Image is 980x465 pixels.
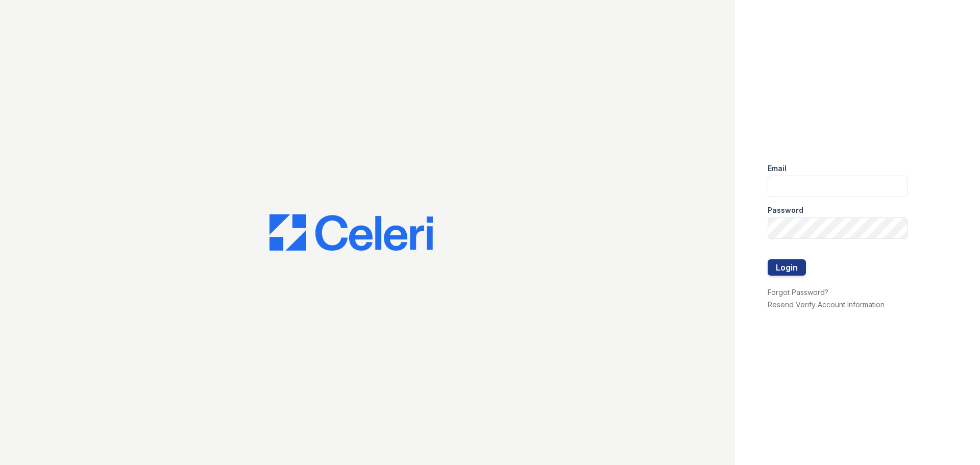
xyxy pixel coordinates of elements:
[768,300,885,309] a: Resend Verify Account Information
[768,163,787,174] label: Email
[768,288,828,297] a: Forgot Password?
[269,214,433,251] img: CE_Logo_Blue-a8612792a0a2168367f1c8372b55b34899dd931a85d93a1a3d3e32e68fde9ad4.png
[768,259,806,276] button: Login
[768,205,803,215] label: Password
